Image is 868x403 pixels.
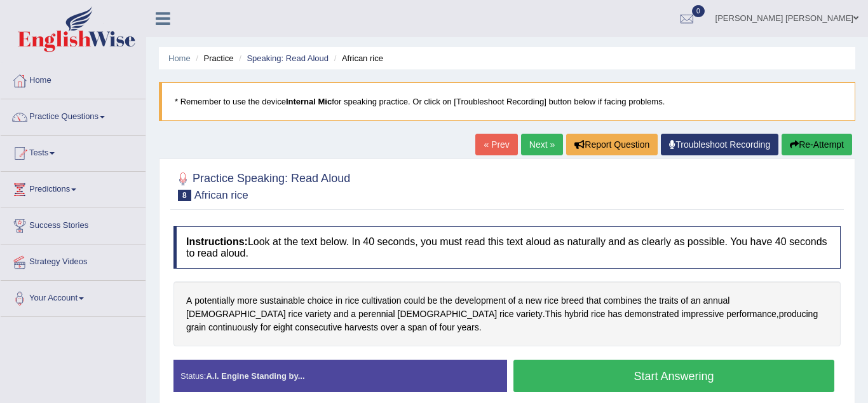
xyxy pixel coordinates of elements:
[173,281,841,346] div: . , .
[408,321,427,334] span: Click to see word definition
[726,308,776,321] span: Click to see word definition
[1,136,146,167] a: Tests
[159,82,855,121] blockquote: * Remember to use the device for speaking practice. Or click on [Troubleshoot Recording] button b...
[344,321,378,334] span: Click to see word definition
[168,53,191,63] a: Home
[440,321,455,334] span: Click to see word definition
[305,308,331,321] span: Click to see word definition
[398,308,498,321] span: Click to see word definition
[455,294,506,308] span: Click to see word definition
[513,360,834,392] button: Start Answering
[545,308,562,321] span: Click to see word definition
[186,308,286,321] span: Click to see word definition
[607,308,622,321] span: Click to see word definition
[186,321,206,334] span: Click to see word definition
[193,52,233,64] li: Practice
[295,321,342,334] span: Click to see word definition
[644,294,656,308] span: Click to see word definition
[1,281,146,313] a: Your Account
[237,294,257,308] span: Click to see word definition
[288,308,303,321] span: Click to see word definition
[566,134,658,155] button: Report Question
[1,172,146,204] a: Predictions
[194,294,234,308] span: Click to see word definition
[208,321,258,334] span: Click to see word definition
[308,294,333,308] span: Click to see word definition
[428,294,438,308] span: Click to see word definition
[260,294,305,308] span: Click to see word definition
[681,308,724,321] span: Click to see word definition
[400,321,405,334] span: Click to see word definition
[521,134,563,155] a: Next »
[173,169,350,201] h2: Practice Speaking: Read Aloud
[362,294,401,308] span: Click to see word definition
[692,5,705,17] span: 0
[194,189,248,201] small: African rice
[604,294,642,308] span: Click to see word definition
[261,321,271,334] span: Click to see word definition
[659,294,678,308] span: Click to see word definition
[247,53,329,63] a: Speaking: Read Aloud
[273,321,292,334] span: Click to see word definition
[779,308,818,321] span: Click to see word definition
[351,308,356,321] span: Click to see word definition
[526,294,542,308] span: Click to see word definition
[518,294,523,308] span: Click to see word definition
[564,308,588,321] span: Click to see word definition
[508,294,516,308] span: Click to see word definition
[331,52,383,64] li: African rice
[286,97,332,106] b: Internal Mic
[403,294,424,308] span: Click to see word definition
[430,321,437,334] span: Click to see word definition
[499,308,514,321] span: Click to see word definition
[178,190,191,201] span: 8
[517,308,543,321] span: Click to see word definition
[358,308,395,321] span: Click to see word definition
[186,294,192,308] span: Click to see word definition
[334,308,348,321] span: Click to see word definition
[561,294,584,308] span: Click to see word definition
[475,134,517,155] a: « Prev
[186,236,248,247] b: Instructions:
[681,294,688,308] span: Click to see word definition
[545,294,559,308] span: Click to see word definition
[1,63,146,95] a: Home
[1,244,146,276] a: Strategy Videos
[336,294,342,308] span: Click to see word definition
[440,294,452,308] span: Click to see word definition
[587,294,601,308] span: Click to see word definition
[691,294,701,308] span: Click to see word definition
[173,226,841,269] h4: Look at the text below. In 40 seconds, you must read this text aloud as naturally and as clearly ...
[345,294,360,308] span: Click to see word definition
[625,308,679,321] span: Click to see word definition
[1,208,146,240] a: Success Stories
[591,308,606,321] span: Click to see word definition
[458,321,479,334] span: Click to see word definition
[782,134,852,155] button: Re-Attempt
[1,99,146,131] a: Practice Questions
[381,321,398,334] span: Click to see word definition
[173,360,507,392] div: Status:
[703,294,729,308] span: Click to see word definition
[206,371,304,381] strong: A.I. Engine Standing by...
[661,134,778,155] a: Troubleshoot Recording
